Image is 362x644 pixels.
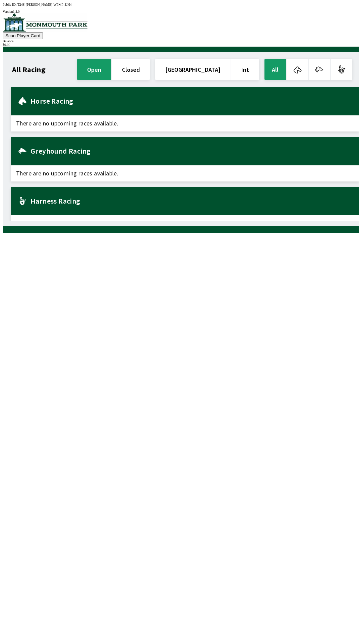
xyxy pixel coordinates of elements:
div: $ 0.00 [3,43,359,47]
div: Balance [3,39,359,43]
span: There are no upcoming races available. [11,115,359,131]
span: There are no upcoming races available. [11,215,359,231]
button: closed [112,59,150,80]
button: Int [231,59,259,80]
img: venue logo [3,13,87,32]
div: Public ID: [3,3,359,6]
h2: Harness Racing [31,198,354,204]
button: All [264,59,286,80]
h2: Greyhound Racing [31,148,354,154]
h2: Horse Racing [31,98,354,104]
span: T24S-[PERSON_NAME]-WPMP-4JH4 [17,3,72,6]
span: There are no upcoming races available. [11,165,359,181]
h1: All Racing [12,67,46,72]
button: open [77,59,111,80]
button: [GEOGRAPHIC_DATA] [155,59,231,80]
div: Version 1.4.0 [3,10,359,13]
button: Scan Player Card [3,32,43,39]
